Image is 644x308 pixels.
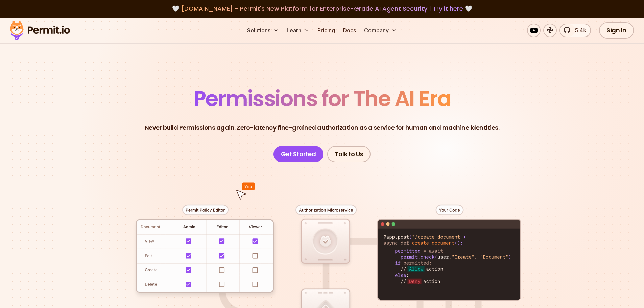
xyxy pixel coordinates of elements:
p: Never build Permissions again. Zero-latency fine-grained authorization as a service for human and... [145,123,500,133]
span: [DOMAIN_NAME] - Permit's New Platform for Enterprise-Grade AI Agent Security | [181,4,463,13]
a: Try it here [433,4,463,13]
img: Permit logo [7,19,73,42]
button: Learn [284,24,312,37]
button: Solutions [244,24,281,37]
a: Talk to Us [327,146,371,162]
div: 🤍 🤍 [16,4,628,14]
span: Permissions for The AI Era [193,84,451,114]
a: Pricing [315,24,338,37]
a: Docs [340,24,359,37]
span: 5.4k [571,26,586,34]
a: 5.4k [559,24,591,37]
button: Company [361,24,400,37]
a: Get Started [273,146,324,162]
a: Sign In [599,22,634,39]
